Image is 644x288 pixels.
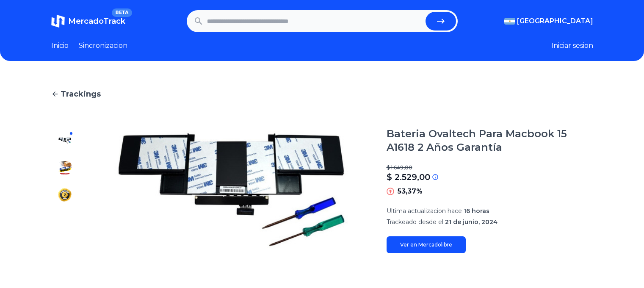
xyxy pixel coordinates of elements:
p: $ 1.649,00 [387,164,593,171]
span: Trackings [61,88,101,100]
img: Bateria Ovaltech Para Macbook 15 A1618 2 Años Garantía [95,127,370,253]
button: [GEOGRAPHIC_DATA] [504,16,593,26]
h1: Bateria Ovaltech Para Macbook 15 A1618 2 Años Garantía [387,127,593,154]
span: 21 de junio, 2024 [445,218,498,226]
a: Inicio [51,41,69,51]
span: MercadoTrack [68,17,125,26]
img: Bateria Ovaltech Para Macbook 15 A1618 2 Años Garantía [58,161,72,174]
span: [GEOGRAPHIC_DATA] [517,16,593,26]
span: 16 horas [464,207,489,215]
span: BETA [112,8,132,17]
button: Iniciar sesion [551,41,593,51]
p: $ 2.529,00 [387,171,430,183]
a: MercadoTrackBETA [51,14,125,28]
p: 53,37% [398,186,423,197]
img: Bateria Ovaltech Para Macbook 15 A1618 2 Años Garantía [58,134,72,147]
span: Ultima actualizacion hace [387,207,462,215]
img: Argentina [504,18,515,25]
a: Trackings [51,88,593,100]
a: Ver en Mercadolibre [387,236,466,253]
a: Sincronizacion [79,41,127,51]
img: Bateria Ovaltech Para Macbook 15 A1618 2 Años Garantía [58,188,72,202]
img: MercadoTrack [51,14,65,28]
span: Trackeado desde el [387,218,443,226]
